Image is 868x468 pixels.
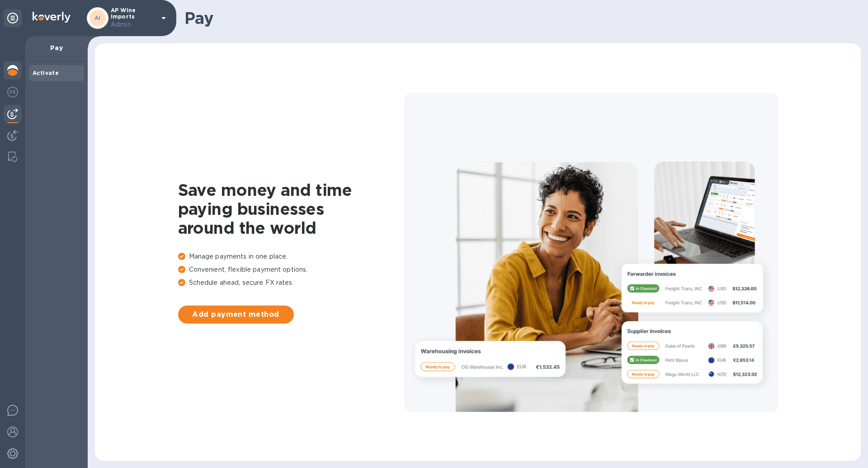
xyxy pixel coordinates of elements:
[33,70,59,76] b: Activate
[111,7,156,29] p: AP Wine Imports
[33,43,80,52] p: Pay
[33,12,71,23] img: Logo
[111,20,156,29] p: Admin
[185,309,287,320] span: Add payment method
[178,252,404,261] p: Manage payments in one place.
[178,278,404,287] p: Schedule ahead, secure FX rates.
[178,265,404,274] p: Convenient, flexible payment options.
[178,181,404,237] h1: Save money and time paying businesses around the world
[94,14,101,21] b: AI
[7,87,18,97] img: Foreign exchange
[178,306,294,324] button: Add payment method
[184,9,854,28] h1: Pay
[4,9,22,27] div: Unpin categories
